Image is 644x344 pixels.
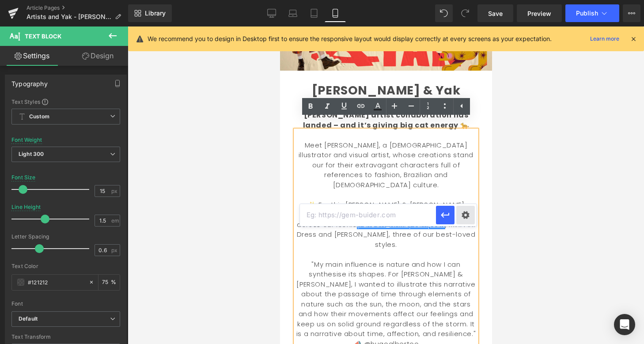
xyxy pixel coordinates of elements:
[11,75,48,87] div: Typography
[29,113,49,121] b: Custom
[261,4,282,22] a: Desktop
[111,218,119,223] span: em
[614,314,635,335] div: Open Intercom Messenger
[27,4,128,11] a: Article Pages
[303,4,325,22] a: Tablet
[456,4,474,22] button: Redo
[282,4,303,22] a: Laptop
[19,114,193,163] font: Meet [PERSON_NAME], a [DEMOGRAPHIC_DATA] illustrator and visual artist, whose creations stand our...
[11,98,120,105] div: Text Styles
[27,13,111,20] span: Artists and Yak - [PERSON_NAME]
[66,46,130,66] a: Design
[280,26,492,344] iframe: To enrich screen reader interactions, please activate Accessibility in Grammarly extension settings
[145,9,166,17] span: Library
[623,4,640,22] button: More
[325,4,346,22] a: Mobile
[11,204,41,210] div: Line Height
[565,4,619,22] button: Publish
[11,174,36,181] div: Font Size
[576,10,598,17] span: Publish
[517,4,562,22] a: Preview
[19,315,38,323] i: Default
[300,204,436,226] input: Eg: https://gem-buider.com
[527,9,551,18] span: Preview
[11,263,120,269] div: Text Color
[25,33,61,40] span: Text Block
[11,301,120,307] div: Font
[16,233,196,322] font: "My main influence is nature and how I can synthesise its shapes. For [PERSON_NAME] & [PERSON_NAM...
[11,137,42,143] div: Font Weight
[19,151,44,157] b: Light 300
[98,275,120,290] div: %
[435,4,453,22] button: Undo
[28,277,84,287] input: Color
[111,188,119,194] span: px
[148,34,552,44] p: We recommend you to design in Desktop first to ensure the responsive layout would display correct...
[488,9,503,18] span: Save
[587,34,623,44] a: Learn more
[128,4,172,22] a: New Library
[11,334,120,340] div: Text Transform
[11,234,120,240] div: Letter Spacing
[17,174,196,223] font: ✨ For this [PERSON_NAME] & [PERSON_NAME] collab, [PERSON_NAME] designed exclusive prints across o...
[111,247,119,253] span: px
[77,193,165,203] a: [PERSON_NAME] Jumpsuit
